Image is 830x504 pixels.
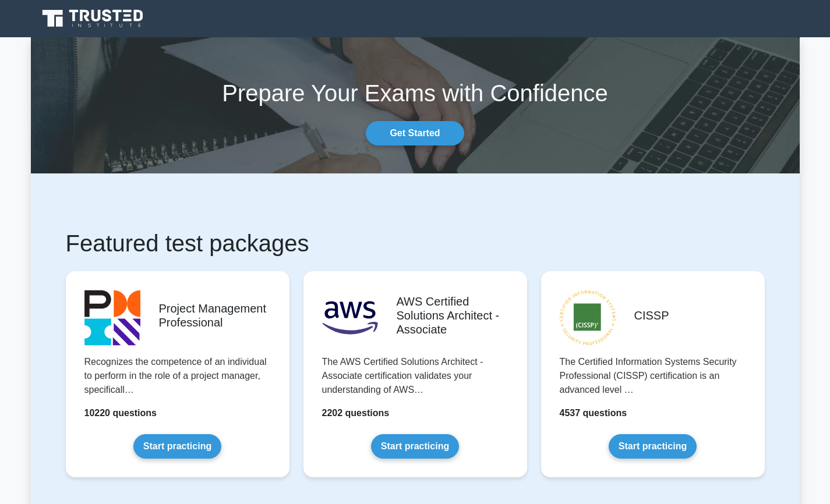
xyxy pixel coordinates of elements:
a: Start practicing [609,434,697,459]
a: Start practicing [133,434,221,459]
h1: Featured test packages [66,229,765,257]
h1: Prepare Your Exams with Confidence [31,79,800,107]
a: Get Started [366,121,464,145]
a: Start practicing [371,434,459,459]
